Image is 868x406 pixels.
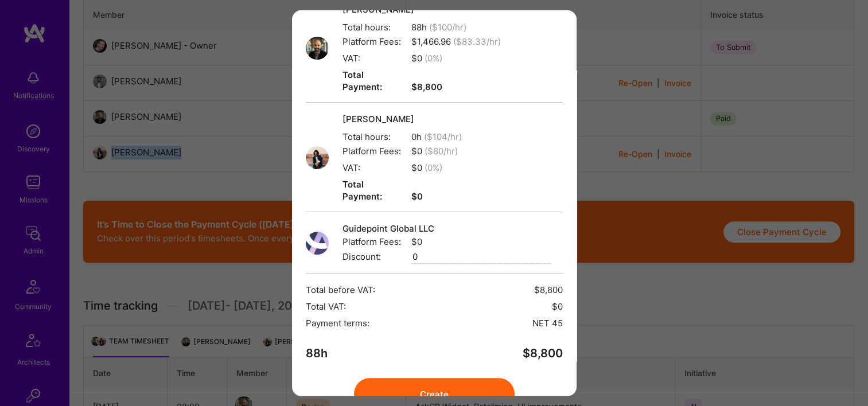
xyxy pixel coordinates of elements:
span: ( 0 %) [425,162,442,173]
span: 88h [342,21,501,33]
span: NET 45 [532,317,563,329]
span: [PERSON_NAME] [342,113,462,125]
span: 0h [342,131,462,143]
span: 88h [306,348,328,360]
span: Total hours: [342,21,404,33]
span: ($ 100 /hr) [429,22,466,33]
span: Platform Fees: [342,36,404,48]
span: $ 8,800 [523,348,563,360]
img: User Avatar [306,37,329,60]
img: User Avatar [306,232,329,255]
span: $ 1,466.96 [342,36,501,48]
span: Guidepoint Global LLC [342,222,551,235]
span: $0 [342,52,501,64]
span: VAT: [342,162,404,174]
span: Total VAT: [306,300,346,313]
span: Platform Fees: [342,236,404,248]
span: Discount: [342,251,404,263]
div: modal [292,10,577,396]
span: ( 0 %) [425,53,442,64]
span: Total Payment: [342,69,404,93]
span: Payment terms: [306,317,369,329]
span: $0 [342,236,551,248]
span: ($ 83.33 /hr) [453,36,501,47]
strong: $8,800 [342,81,442,92]
span: Total hours: [342,131,404,143]
span: $ 0 [342,145,462,157]
span: $0 [342,162,462,174]
span: Platform Fees: [342,145,404,157]
span: $8,800 [534,284,563,296]
strong: $0 [342,191,423,202]
span: $0 [552,300,563,313]
span: Total Payment: [342,178,404,202]
span: Total before VAT: [306,284,375,296]
span: ($ 104 /hr) [424,131,462,142]
img: User Avatar [306,146,329,169]
span: ($ 80 /hr) [425,146,458,157]
span: VAT: [342,52,404,64]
